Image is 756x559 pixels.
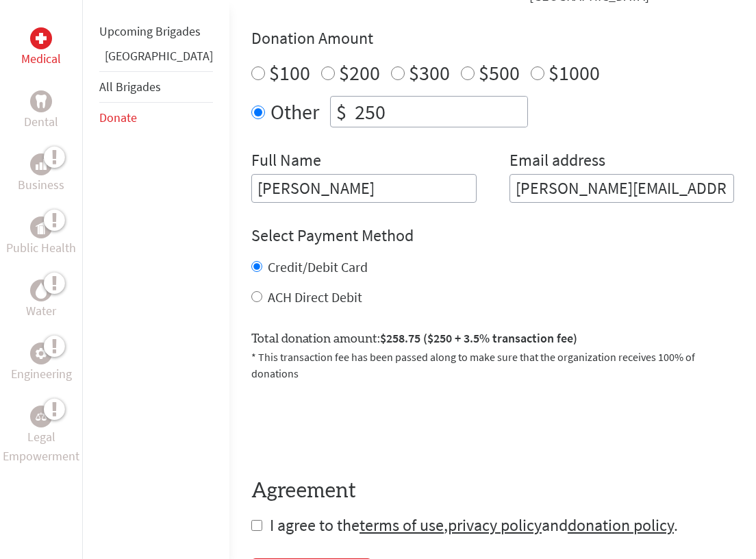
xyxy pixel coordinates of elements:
a: [GEOGRAPHIC_DATA] [105,48,213,64]
span: $258.75 ($250 + 3.5% transaction fee) [380,330,577,346]
img: Public Health [36,221,47,234]
a: donation policy [568,514,674,536]
input: Enter Amount [352,97,527,127]
label: Other [270,96,319,127]
div: $ [331,97,352,127]
a: MedicalMedical [21,27,61,69]
h4: Donation Amount [251,27,734,49]
a: WaterWater [26,279,56,321]
a: Public HealthPublic Health [6,216,76,258]
a: BusinessBusiness [18,153,64,195]
input: Your Email [509,174,735,203]
div: Medical [30,27,52,49]
label: Email address [509,149,605,174]
label: Full Name [251,149,321,174]
img: Water [36,282,47,298]
label: $300 [409,60,450,86]
a: privacy policy [448,514,542,536]
img: Medical [36,33,47,44]
label: $1000 [549,60,600,86]
span: I agree to the , and . [270,514,678,536]
p: Medical [21,49,61,69]
li: Donate [99,103,213,133]
div: Water [30,279,52,301]
li: Panama [99,47,213,71]
label: ACH Direct Debit [268,288,362,306]
h4: Select Payment Method [251,225,734,247]
iframe: reCAPTCHA [251,398,459,451]
p: Legal Empowerment [3,427,79,466]
label: Total donation amount: [251,329,577,349]
div: Engineering [30,343,52,364]
label: $100 [269,60,310,86]
img: Dental [36,95,47,108]
div: Public Health [30,216,52,238]
img: Legal Empowerment [36,412,47,421]
p: * This transaction fee has been passed along to make sure that the organization receives 100% of ... [251,349,734,382]
p: Public Health [6,238,76,258]
a: terms of use [360,514,444,536]
a: Legal EmpowermentLegal Empowerment [3,406,79,466]
p: Dental [24,112,58,132]
input: Enter Full Name [251,174,477,203]
div: Business [30,153,52,175]
img: Engineering [36,348,47,359]
label: $500 [479,60,520,86]
a: Upcoming Brigades [99,23,201,39]
li: Upcoming Brigades [99,16,213,47]
p: Engineering [11,364,72,384]
li: All Brigades [99,71,213,103]
h4: Agreement [251,479,734,504]
a: EngineeringEngineering [11,343,72,384]
a: Donate [99,110,137,125]
p: Water [26,301,56,321]
img: Business [36,159,47,170]
div: Legal Empowerment [30,406,52,427]
a: All Brigades [99,79,161,95]
p: Business [18,175,64,195]
div: Dental [30,90,52,112]
a: DentalDental [24,90,58,132]
label: $200 [339,60,380,86]
label: Credit/Debit Card [268,258,368,275]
